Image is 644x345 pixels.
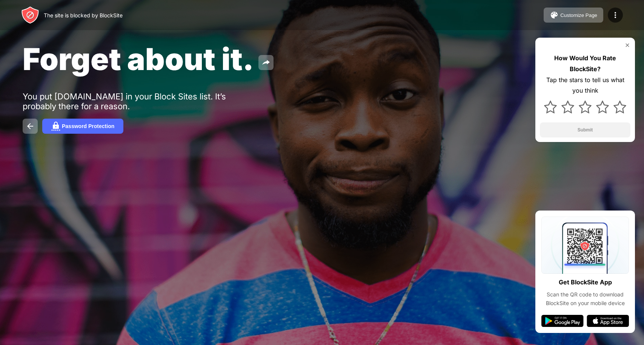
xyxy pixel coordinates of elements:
[544,8,603,23] button: Customize Page
[550,11,559,20] img: pallet.svg
[23,41,254,77] span: Forget about it.
[26,122,35,131] img: back.svg
[540,53,630,75] div: How Would You Rate BlockSite?
[596,101,609,113] img: star.svg
[21,6,39,24] img: header-logo.svg
[560,12,597,18] div: Customize Page
[51,122,60,131] img: password.svg
[579,101,592,113] img: star.svg
[541,217,629,274] img: qrcode.svg
[540,75,630,96] div: Tap the stars to tell us what you think
[44,12,123,18] div: The site is blocked by BlockSite
[613,101,626,113] img: star.svg
[561,101,574,113] img: star.svg
[559,277,612,288] div: Get BlockSite App
[540,122,630,137] button: Submit
[541,290,629,307] div: Scan the QR code to download BlockSite on your mobile device
[62,123,114,129] div: Password Protection
[261,58,271,67] img: share.svg
[541,315,584,327] img: google-play.svg
[544,101,557,113] img: star.svg
[624,42,630,48] img: rate-us-close.svg
[611,11,620,20] img: menu-icon.svg
[42,119,123,134] button: Password Protection
[23,92,256,111] div: You put [DOMAIN_NAME] in your Block Sites list. It’s probably there for a reason.
[587,315,629,327] img: app-store.svg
